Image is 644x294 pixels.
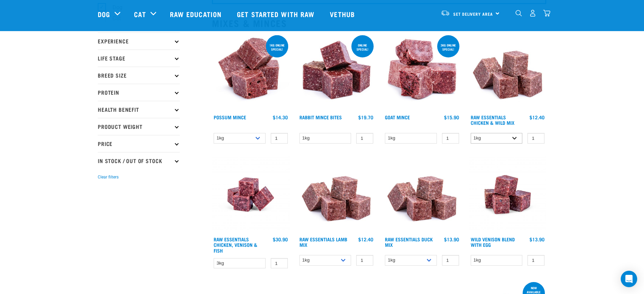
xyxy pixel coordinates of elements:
[358,115,373,120] div: $19.70
[299,238,347,246] a: Raw Essentials Lamb Mix
[98,67,180,84] p: Breed Size
[356,133,373,144] input: 1
[442,133,459,144] input: 1
[358,237,373,242] div: $12.40
[98,84,180,101] p: Protein
[385,238,433,246] a: Raw Essentials Duck Mix
[273,115,288,120] div: $14.30
[444,115,459,120] div: $15.90
[444,237,459,242] div: $13.90
[383,156,461,233] img: ?1041 RE Lamb Mix 01
[437,40,459,54] div: 3kg online special!
[323,0,363,28] a: Vethub
[266,40,288,54] div: 1kg online special!
[212,34,290,111] img: 1102 Possum Mince 01
[621,271,637,287] div: Open Intercom Messenger
[271,258,288,269] input: 1
[98,174,119,180] button: Clear filters
[298,156,375,233] img: ?1041 RE Lamb Mix 01
[441,10,450,16] img: van-moving.png
[230,0,323,28] a: Get started with Raw
[529,237,545,242] div: $13.90
[515,10,522,16] img: home-icon-1@2x.png
[98,152,180,169] p: In Stock / Out Of Stock
[527,255,545,266] input: 1
[98,32,180,50] p: Experience
[469,34,547,111] img: Pile Of Cubed Chicken Wild Meat Mix
[98,118,180,135] p: Product Weight
[163,0,230,28] a: Raw Education
[214,238,257,251] a: Raw Essentials Chicken, Venison & Fish
[98,50,180,67] p: Life Stage
[442,255,459,266] input: 1
[383,34,461,111] img: 1077 Wild Goat Mince 01
[385,116,410,118] a: Goat Mince
[471,116,514,124] a: Raw Essentials Chicken & Wild Mix
[351,40,374,54] div: ONLINE SPECIAL!
[543,10,550,17] img: home-icon@2x.png
[298,34,375,111] img: Whole Minced Rabbit Cubes 01
[98,101,180,118] p: Health Benefit
[271,133,288,144] input: 1
[273,237,288,242] div: $30.90
[529,10,536,17] img: user.png
[453,13,493,15] span: Set Delivery Area
[356,255,373,266] input: 1
[299,116,342,118] a: Rabbit Mince Bites
[471,238,515,246] a: Wild Venison Blend with Egg
[134,9,146,19] a: Cat
[469,156,547,233] img: Venison Egg 1616
[98,9,110,19] a: Dog
[98,135,180,152] p: Price
[214,116,246,118] a: Possum Mince
[212,156,290,233] img: Chicken Venison mix 1655
[529,115,545,120] div: $12.40
[527,133,545,144] input: 1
